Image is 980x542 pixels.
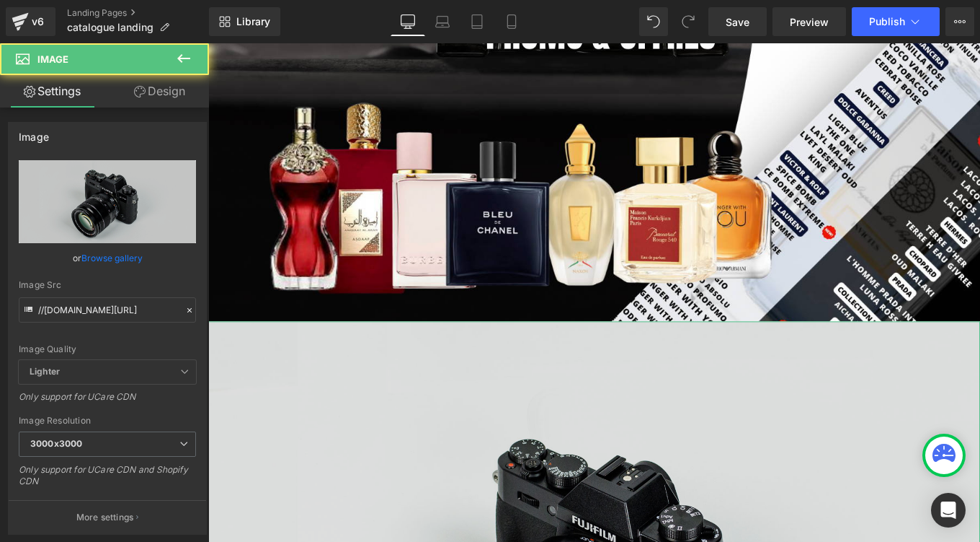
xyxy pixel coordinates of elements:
a: v6 [6,7,55,36]
a: Mobile [494,7,529,36]
button: Undo [639,7,668,36]
span: Image [37,53,68,65]
div: v6 [29,12,47,31]
b: 3000x3000 [30,438,82,449]
input: Link [19,297,196,323]
span: Publish [869,16,905,27]
a: Desktop [391,7,425,36]
span: Preview [790,14,829,30]
span: catalogue landing [67,22,153,33]
span: Library [236,15,270,28]
button: Publish [852,7,940,36]
div: Open Intercom Messenger [931,493,966,528]
a: Tablet [460,7,494,36]
div: Image [19,123,49,143]
div: Only support for UCare CDN [19,391,196,412]
p: More settings [76,511,134,524]
b: Lighter [30,366,60,377]
a: Browse gallery [81,245,143,271]
div: Image Quality [19,344,196,354]
div: Image Src [19,280,196,290]
a: New Library [209,7,280,36]
a: Preview [772,7,846,36]
a: Laptop [425,7,460,36]
div: Only support for UCare CDN and Shopify CDN [19,464,196,497]
button: More settings [9,500,206,534]
div: or [19,250,196,266]
button: More [945,7,974,36]
div: Image Resolution [19,416,196,426]
span: Save [726,14,749,30]
a: Design [107,75,212,108]
a: Landing Pages [67,7,209,19]
button: Redo [674,7,703,36]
